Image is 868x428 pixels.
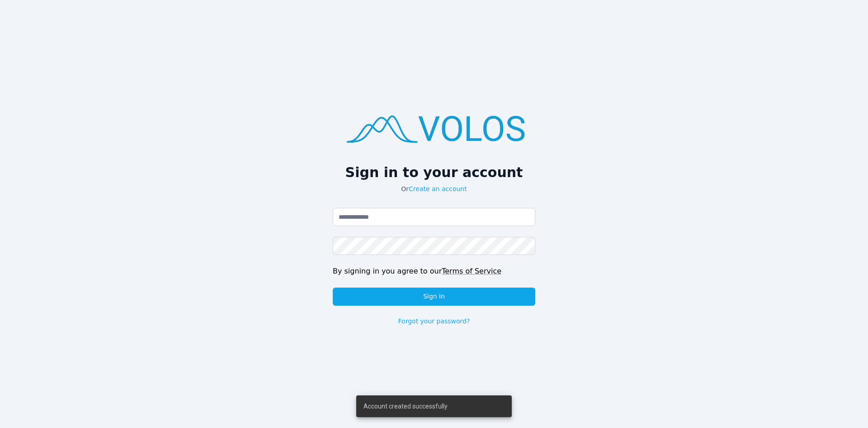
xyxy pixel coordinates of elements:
[333,164,535,181] h2: Sign in to your account
[398,317,470,326] a: Forgot your password?
[333,102,535,154] img: logo.png
[363,402,448,411] span: Account created successfully
[409,185,467,192] a: Create an account
[333,184,535,193] p: Or
[442,267,501,275] a: Terms of Service
[333,288,535,306] button: Sign in
[333,266,535,277] div: By signing in you agree to our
